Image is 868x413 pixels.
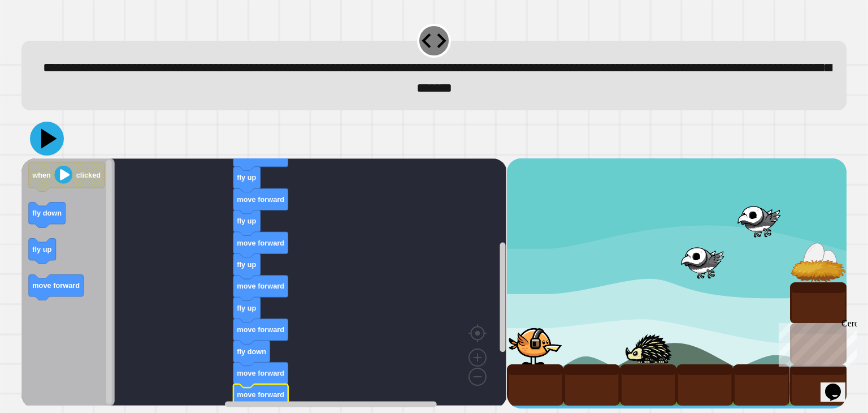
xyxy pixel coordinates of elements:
div: Espacio de trabajo de Blockly [21,158,506,408]
text: fly up [237,174,257,182]
text: clicked [76,171,101,179]
iframe: widget de chat [774,319,857,367]
div: ¡Chatea con nosotros ahora!Cerca [5,5,78,82]
text: move forward [237,391,285,399]
text: move forward [33,281,80,290]
text: move forward [237,239,285,247]
text: move forward [237,369,285,377]
text: fly up [237,217,257,225]
text: fly down [237,347,267,356]
text: move forward [237,282,285,291]
text: fly down [33,209,62,217]
text: move forward [237,195,285,204]
text: move forward [237,325,285,334]
text: fly up [237,304,257,312]
text: fly up [237,260,257,269]
text: when [32,171,51,179]
iframe: widget de chat [821,368,857,402]
text: fly up [33,245,52,253]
